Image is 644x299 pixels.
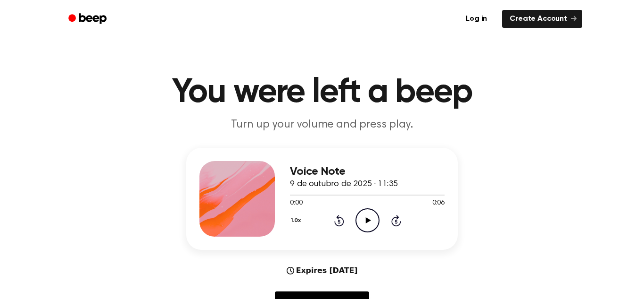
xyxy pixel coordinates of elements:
[290,165,445,178] h3: Voice Note
[290,213,304,229] button: 1.0x
[287,265,358,276] div: Expires [DATE]
[81,76,563,110] h1: You were left a beep
[290,198,302,208] span: 0:00
[141,117,503,133] p: Turn up your volume and press play.
[432,198,445,208] span: 0:06
[456,8,496,30] a: Log in
[502,10,582,28] a: Create Account
[62,10,115,28] a: Beep
[290,180,398,188] span: 9 de outubro de 2025 · 11:35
